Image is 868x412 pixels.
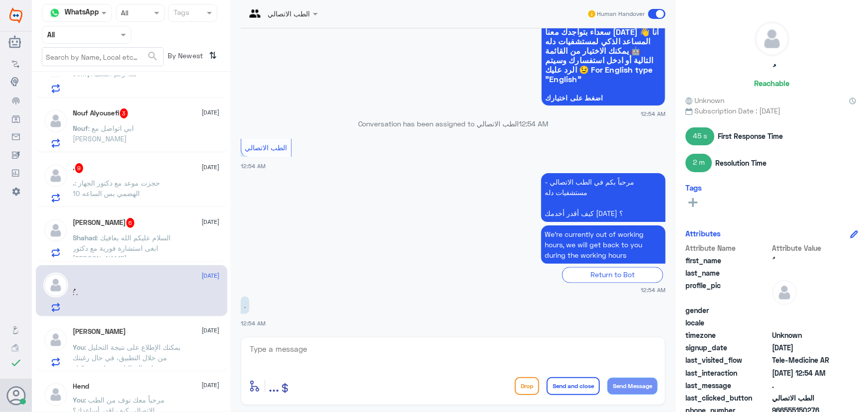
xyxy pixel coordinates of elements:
[245,143,288,152] span: الطب الاتصالي
[641,109,666,118] span: 12:54 AM
[718,131,783,141] span: First Response Time
[772,280,797,305] img: defaultAdmin.png
[685,380,770,391] span: last_message
[772,305,844,315] span: null
[202,163,220,172] span: [DATE]
[126,218,135,228] span: 6
[772,243,844,253] span: Attribute Value
[541,173,666,222] p: 1/10/2025, 12:54 AM
[6,386,25,405] button: Avatar
[772,342,844,353] span: 2025-09-29T17:21:29.517Z
[43,382,68,407] img: defaultAdmin.png
[755,22,789,56] img: defaultAdmin.png
[685,268,770,278] span: last_name
[73,163,84,173] h5: .
[73,233,171,263] span: : السلام عليكم الله يعافيك ابغى استشارة فورية مع دكتور [PERSON_NAME]
[43,273,68,298] img: defaultAdmin.png
[73,179,75,187] span: .
[685,330,770,340] span: timezone
[545,27,662,84] span: سعداء بتواجدك معنا [DATE] 👋 أنا المساعد الذكي لمستشفيات دله 🤖 يمكنك الاختيار من القائمة التالية أ...
[202,326,220,335] span: [DATE]
[73,343,85,351] span: You
[73,124,89,132] span: Nouf
[547,377,600,395] button: Send and close
[73,396,85,404] span: You
[685,183,702,192] h6: Tags
[202,271,220,280] span: [DATE]
[685,255,770,266] span: first_name
[43,218,68,243] img: defaultAdmin.png
[685,305,770,315] span: gender
[75,163,84,173] span: 9
[73,108,128,118] h5: Nouf Alyousefi
[545,94,662,102] span: اضغط على اختيارك
[715,158,767,168] span: Resolution Time
[685,127,714,145] span: 45 s
[43,108,68,133] img: defaultAdmin.png
[43,163,68,188] img: defaultAdmin.png
[73,179,161,198] span: : حجزت موعد مع دكتور الجهاز الهضمي بس الساعه 10
[685,105,858,116] span: Subscription Date : [DATE]
[772,355,844,365] span: Tele-Medicine AR
[269,377,279,395] span: ...
[519,119,549,128] span: 12:54 AM
[73,327,126,336] h5: عبدالرزاق
[241,118,666,129] p: Conversation has been assigned to الطب الاتصالي
[685,342,770,353] span: signup_date
[43,327,68,352] img: defaultAdmin.png
[685,355,770,365] span: last_visited_flow
[73,382,90,391] h5: Hend
[147,48,159,65] button: search
[209,47,217,64] i: ⇅
[772,255,844,266] span: ُ
[73,124,134,143] span: : ابي اتواصل مع [PERSON_NAME]
[241,163,266,169] span: 12:54 AM
[772,317,844,328] span: null
[202,217,220,226] span: [DATE]
[202,108,220,117] span: [DATE]
[754,79,789,88] h6: Reachable
[685,229,721,238] h6: Attributes
[10,357,22,369] i: check
[241,297,249,314] p: 1/10/2025, 12:54 AM
[147,50,159,62] span: search
[607,378,658,395] button: Send Message
[685,243,770,253] span: Attribute Name
[172,7,190,20] div: Tags
[42,48,163,66] input: Search by Name, Local etc…
[641,286,666,294] span: 12:54 AM
[541,225,666,264] p: 1/10/2025, 12:54 AM
[47,5,62,20] img: whatsapp.png
[685,154,712,172] span: 2 m
[772,368,844,378] span: 2025-09-30T21:54:22.751Z
[685,393,770,403] span: last_clicked_button
[73,288,78,297] span: : .
[164,47,205,67] span: By Newest
[562,267,663,283] div: Return to Bot
[73,218,135,228] h5: Shahad Alotaibi
[685,317,770,328] span: locale
[73,233,97,242] span: Shahad
[269,375,279,397] button: ...
[685,95,724,105] span: Unknown
[202,381,220,390] span: [DATE]
[515,377,539,395] button: Drop
[772,330,844,340] span: Unknown
[241,320,266,326] span: 12:54 AM
[772,380,844,391] span: .
[120,108,128,118] span: 3
[597,9,645,18] span: Human Handover
[685,368,770,378] span: last_interaction
[685,280,770,303] span: profile_pic
[772,393,844,403] span: الطب الاتصالي
[9,7,22,23] img: Widebot Logo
